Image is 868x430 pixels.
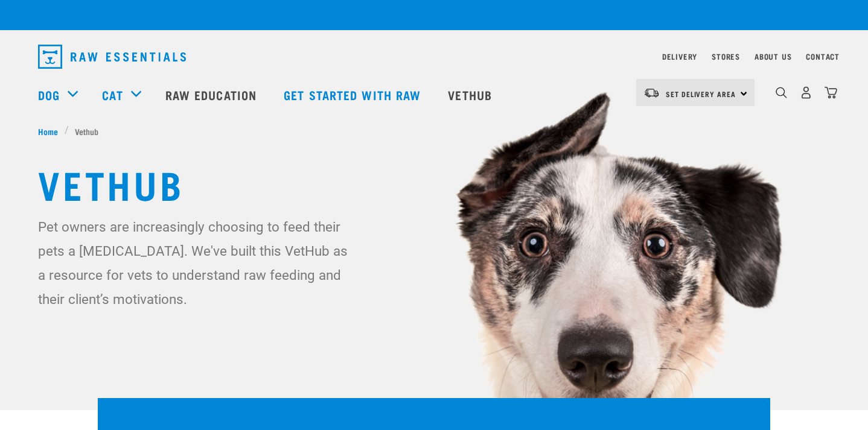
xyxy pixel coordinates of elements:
[755,54,791,58] a: About Us
[825,86,837,99] img: home-icon@2x.png
[38,162,830,205] h1: Vethub
[28,40,840,74] nav: dropdown navigation
[38,125,58,138] span: Home
[38,45,186,69] img: Raw Essentials Logo
[38,215,355,311] p: Pet owners are increasingly choosing to feed their pets a [MEDICAL_DATA]. We've built this VetHub...
[776,87,787,98] img: home-icon-1@2x.png
[436,71,507,119] a: Vethub
[712,54,740,58] a: Stores
[38,125,830,138] nav: breadcrumbs
[38,125,65,138] a: Home
[153,71,272,119] a: Raw Education
[662,54,697,58] a: Delivery
[806,54,840,58] a: Contact
[38,86,60,104] a: Dog
[666,92,736,96] span: Set Delivery Area
[643,87,660,98] img: van-moving.png
[800,86,812,99] img: user.png
[102,86,123,104] a: Cat
[272,71,436,119] a: Get started with Raw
